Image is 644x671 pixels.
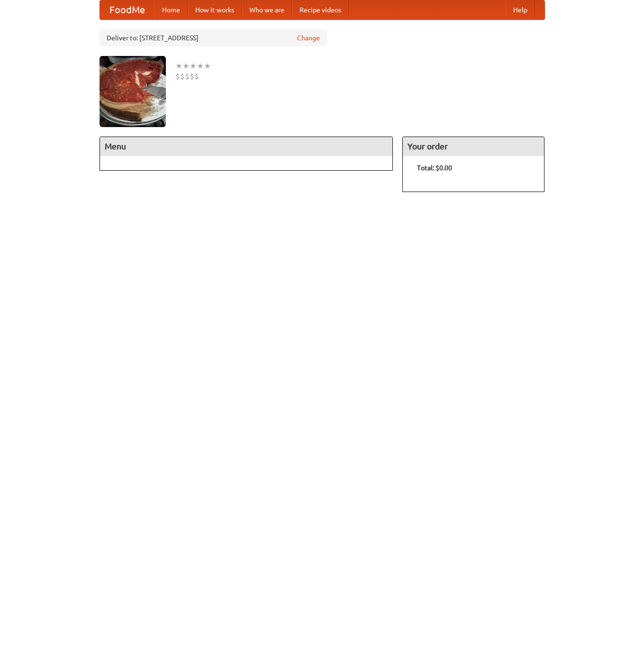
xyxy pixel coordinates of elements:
h4: Your order [403,137,544,156]
a: Recipe videos [292,0,349,19]
a: How it works [188,0,242,19]
img: angular.jpg [100,56,166,127]
h4: Menu [100,137,393,156]
li: $ [175,71,180,82]
li: $ [180,71,185,82]
a: Who we are [242,0,292,19]
li: ★ [175,61,182,71]
li: ★ [182,61,190,71]
li: $ [194,71,199,82]
b: Total: $0.00 [417,164,452,172]
li: ★ [204,61,211,71]
li: $ [190,71,194,82]
li: ★ [190,61,197,71]
a: Change [297,33,320,43]
li: ★ [197,61,204,71]
a: Help [506,0,535,19]
li: $ [185,71,190,82]
div: Deliver to: [STREET_ADDRESS] [100,29,327,46]
a: FoodMe [100,0,154,19]
a: Home [154,0,188,19]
